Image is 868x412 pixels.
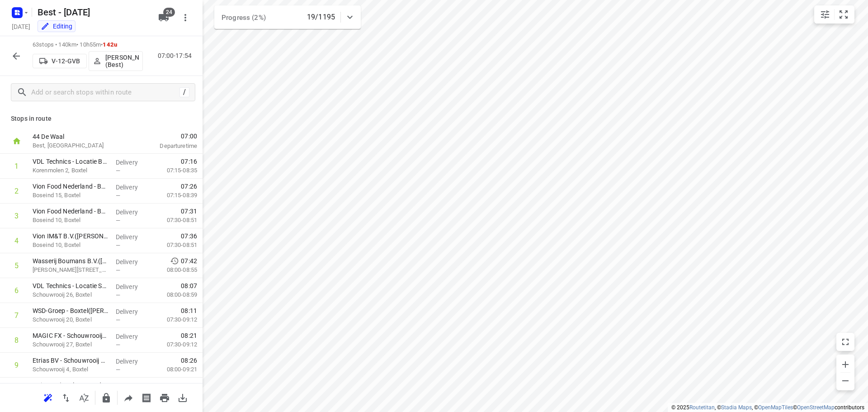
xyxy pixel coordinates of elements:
p: VDL Technics - Locatie Boxtel(Jurgen Vlassak) [33,157,108,166]
span: • [101,41,103,48]
span: Print shipping labels [137,393,156,402]
span: 07:16 [181,157,197,166]
span: — [116,192,120,199]
p: 07:30-09:12 [152,340,197,349]
p: 07:30-09:12 [152,315,197,324]
p: Wasserij Boumans B.V.(Guido van Laar) [33,256,108,265]
p: Korenmolen 2, Boxtel [33,166,108,175]
span: 07:00 [137,132,197,141]
button: 24 [155,9,173,27]
p: 07:00-17:54 [158,51,195,61]
button: Fit zoom [835,5,853,24]
div: / [179,87,189,97]
span: Sort by time window [75,393,93,402]
span: — [116,292,120,298]
span: — [116,217,120,224]
p: Delivery [116,158,149,167]
svg: Early [170,256,179,265]
span: — [116,242,120,249]
button: V-12-GVB [33,54,87,68]
p: 08:00-08:55 [152,265,197,275]
div: 3 [14,212,19,220]
p: Delivery [116,232,149,242]
button: [PERSON_NAME] (Best) [89,51,143,71]
div: 2 [14,187,19,195]
p: 08:00-09:21 [152,365,197,374]
span: 08:21 [181,331,197,340]
p: Schouwrooij 26, Boxtel [33,290,108,299]
p: Schouwrooij 27, Boxtel [33,340,108,349]
p: Schouwrooij 4, Boxtel [33,365,108,374]
p: Delivery [116,382,149,391]
p: Boseind 10, Boxtel [33,241,108,250]
a: OpenMapTiles [758,404,793,411]
span: Download route [174,393,192,402]
span: 142u [103,41,117,48]
div: small contained button group [814,5,854,24]
p: 19/1195 [307,12,335,23]
p: Lisa Scheepers (Best) [105,54,139,68]
p: Delivery [116,282,149,291]
p: Best, [GEOGRAPHIC_DATA] [33,141,127,150]
span: 08:07 [181,281,197,290]
p: Van Salmstraat 62, Boxtel [33,265,108,275]
div: 9 [14,361,19,369]
p: Delivery [116,332,149,341]
p: Delivery [116,183,149,192]
p: Boseind 10, Boxtel [33,216,108,225]
button: Lock route [97,389,115,407]
span: 07:31 [181,207,197,216]
span: — [116,317,120,323]
span: — [116,267,120,274]
div: 6 [14,286,19,295]
p: 07:15-08:39 [152,191,197,200]
button: Map settings [816,5,834,24]
p: 63 stops • 140km • 10h55m [33,41,143,49]
li: © 2025 , © , © © contributors [671,404,864,411]
h5: Best - [DATE] [34,5,151,19]
p: Delivery [116,257,149,266]
p: Etrias BV - Schouwrooij 4(Marloes van den Bersselaar) [33,356,108,365]
button: More [176,9,194,27]
div: Progress (2%)19/1195 [214,5,361,29]
p: 07:30-08:51 [152,216,197,225]
p: Vion IM&T B.V.(Mirjam Korsten) [33,232,108,241]
div: 8 [14,336,19,345]
p: Vion Food Nederland - Boseind 15(Stephan Kaltofen) [33,182,108,191]
span: Progress (2%) [222,14,266,22]
span: 07:36 [181,232,197,241]
a: OpenStreetMap [797,404,835,411]
div: 1 [14,162,19,170]
p: 44 De Waal [33,132,127,141]
p: WSD-Groep - Boxtel(Emiel van Engelen) [33,306,108,315]
p: Etrias BV(Marloes van den Bersselaar) [33,381,108,390]
span: 07:26 [181,182,197,191]
p: Delivery [116,307,149,316]
p: 07:30-08:51 [152,241,197,250]
p: V-12-GVB [52,57,80,65]
p: Departure time [137,142,197,151]
p: VDL Technics - Locatie Schouwrooij(Jurgen Vlassak) [33,281,108,290]
a: Routetitan [689,404,715,411]
p: Stops in route [11,114,192,123]
p: Schouwrooij 20, Boxtel [33,315,108,324]
p: 07:15-08:35 [152,166,197,175]
p: Vion Food Nederland - Boseind 10(Stephan Kaltofen) [33,207,108,216]
span: 08:30 [181,381,197,390]
span: — [116,366,120,373]
div: 7 [14,311,19,320]
p: Delivery [116,208,149,217]
div: 4 [14,237,19,245]
span: Print route [156,393,174,402]
a: Stadia Maps [721,404,752,411]
span: Reverse route [57,393,75,402]
span: 08:26 [181,356,197,365]
span: 07:42 [181,256,197,265]
input: Add or search stops within route [31,85,179,99]
span: 24 [163,8,175,17]
span: 08:11 [181,306,197,315]
div: You are currently in edit mode. [41,22,72,31]
span: — [116,341,120,348]
span: Share route [119,393,137,402]
p: 08:00-08:59 [152,290,197,299]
